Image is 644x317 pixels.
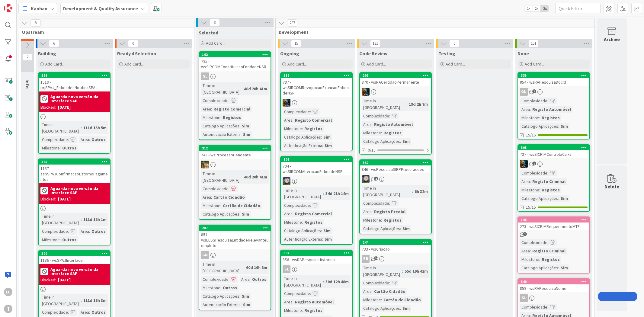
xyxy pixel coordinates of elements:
div: 308 [521,146,589,150]
div: 287 [202,226,271,230]
div: 148273 - wsSICRIMRequerimentoMTE [518,217,589,230]
span: : [302,219,303,226]
span: : [211,194,212,200]
span: : [310,202,311,209]
span: Add Card... [525,61,544,67]
div: Complexidade [520,170,547,176]
span: : [242,85,242,92]
span: : [402,268,403,274]
div: 312743 - wsProcessoPendente [199,146,271,159]
div: Blocked: [40,196,56,202]
div: Sim [323,142,333,149]
div: SL [199,72,271,80]
div: 1137 - sapSPAJConfirmacaoEstornoPagamentos [39,165,110,183]
span: : [244,264,245,271]
div: Time in [GEOGRAPHIC_DATA] [362,185,412,198]
span: : [389,113,390,119]
div: RB [362,255,370,263]
div: 102795 - wsSIRCOMConstituicaoEntidadeNSR [199,52,271,71]
span: : [293,210,293,217]
span: : [547,98,548,104]
div: Sim [240,123,251,129]
div: Registo Criminal [531,178,567,185]
span: : [558,264,559,271]
span: Add Card... [446,61,465,67]
span: Info [24,79,30,89]
div: Outros [61,236,78,243]
div: 111d 15h 5m [82,124,108,131]
div: 335 [521,73,589,78]
span: : [530,106,531,113]
span: : [539,256,540,263]
span: 121 [370,40,380,47]
div: Catalogo Aplicações [362,225,400,232]
div: 148 [521,218,589,222]
div: GN [199,251,271,259]
span: : [539,114,540,121]
span: : [322,236,323,242]
div: 332846 - wsPesquisaSIRPProcuracoes [360,160,431,173]
span: : [211,106,212,112]
div: Complexidade [201,97,229,104]
div: 340859 - wsRAPesquisaNome [518,279,589,292]
span: : [539,187,540,193]
div: 1519 - prjSPAJ_EntidadesNotificaSPAJ [39,78,110,91]
div: Registos [540,114,561,121]
span: 0 [449,40,460,47]
span: 15 [291,40,301,47]
b: Aguarda nova versão da interface SAP [50,186,108,195]
div: 390 [41,251,110,256]
span: : [558,195,559,202]
div: Milestone [520,256,539,263]
div: Area [201,106,211,112]
span: 15/15 [526,204,536,210]
div: 101 [284,157,352,162]
div: Sim [322,227,332,234]
div: Catalogo Aplicações [283,227,321,234]
div: [DATE] [58,104,71,110]
div: Time in [GEOGRAPHIC_DATA] [201,170,242,184]
div: 369 [39,73,110,78]
div: 390 [39,251,110,256]
div: GN [518,88,589,96]
div: 209 [363,73,431,78]
div: 335 [518,73,589,78]
div: Registos [382,130,403,136]
div: 727 - wsSICRIMControloCaixa [518,150,589,158]
span: : [547,239,548,246]
span: : [321,227,322,234]
div: Sim [559,123,569,130]
span: : [400,138,401,145]
span: 3 [210,19,220,26]
span: Add Card... [287,61,307,67]
div: 102 [202,53,271,57]
div: 337856 - wsRAPesquisaHistorico [281,250,352,264]
span: Add Card... [45,61,65,67]
div: 316 [284,73,352,78]
div: Catalogo Aplicações [362,138,400,145]
div: Registos [382,217,403,223]
b: Aguarda nova versão da interface SAP [50,267,108,276]
div: Area [362,121,372,128]
div: Time in [GEOGRAPHIC_DATA] [201,261,244,274]
span: : [239,211,240,217]
span: : [81,124,82,131]
div: Registos [540,187,561,193]
span: 1x [524,5,533,11]
div: Milestone [520,187,539,193]
div: Complexidade [362,200,389,207]
div: JC [518,160,589,168]
div: Catalogo Aplicações [520,123,558,130]
div: 733 - wsCriacao [360,245,431,253]
div: 209870 - wsRACertidaoPermanente [360,73,431,86]
div: 794 - wsSIRCOMAlteracaoEntidadeNSR [281,162,352,175]
span: : [89,228,90,235]
div: 365 [41,160,110,164]
div: Complexidade [40,228,68,235]
span: Kanban [31,5,47,12]
div: Registos [540,256,561,263]
img: LS [283,177,290,185]
span: : [229,97,229,104]
div: Outros [251,276,268,283]
span: Done [517,50,529,56]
